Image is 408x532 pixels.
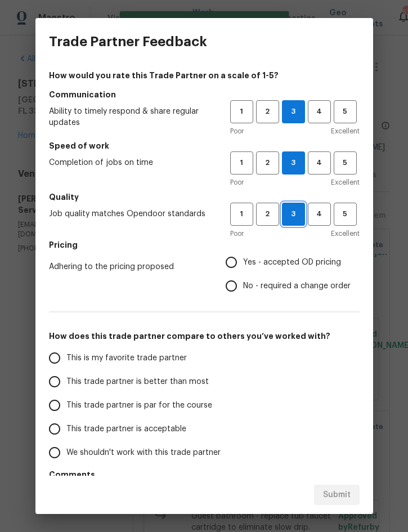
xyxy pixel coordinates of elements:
span: 4 [309,157,330,169]
span: This trade partner is better than most [66,376,209,388]
span: We shouldn't work with this trade partner [66,447,221,459]
div: Pricing [226,251,360,298]
button: 3 [282,151,305,175]
span: Excellent [331,126,360,137]
button: 3 [282,100,305,123]
span: 2 [257,157,278,169]
button: 2 [256,151,279,175]
span: 1 [231,208,252,221]
h3: Trade Partner Feedback [49,34,207,50]
h5: Communication [49,89,360,100]
span: 2 [257,208,278,221]
span: 5 [335,208,356,221]
span: 3 [283,208,304,221]
span: 5 [335,105,356,118]
span: Poor [230,177,244,188]
span: This is my favorite trade partner [66,352,187,364]
span: Excellent [331,177,360,188]
span: 1 [231,105,252,118]
button: 4 [308,100,331,123]
h5: Pricing [49,239,360,251]
h5: Quality [49,191,360,203]
button: 1 [230,100,253,123]
div: How does this trade partner compare to others you’ve worked with? [49,346,360,464]
span: 3 [283,105,304,118]
span: 2 [257,105,278,118]
span: No - required a change order [243,280,351,292]
h5: How does this trade partner compare to others you’ve worked with? [49,330,360,342]
span: Excellent [331,228,360,239]
span: 4 [309,208,330,221]
button: 2 [256,100,279,123]
button: 4 [308,203,331,226]
span: Poor [230,126,244,137]
span: This trade partner is par for the course [66,400,212,412]
span: 4 [309,105,330,118]
button: 2 [256,203,279,226]
button: 5 [334,100,357,123]
button: 3 [282,203,305,226]
span: 3 [283,157,304,169]
button: 5 [334,203,357,226]
h4: How would you rate this Trade Partner on a scale of 1-5? [49,70,360,81]
h5: Speed of work [49,140,360,151]
span: Yes - accepted OD pricing [243,257,341,269]
span: 5 [335,157,356,169]
button: 4 [308,151,331,175]
button: 1 [230,203,253,226]
span: Adhering to the pricing proposed [49,261,208,272]
span: 1 [231,157,252,169]
span: Ability to timely respond & share regular updates [49,106,212,128]
span: This trade partner is acceptable [66,423,186,435]
span: Poor [230,228,244,239]
button: 1 [230,151,253,175]
h5: Comments [49,469,360,480]
span: Completion of jobs on time [49,157,212,168]
span: Job quality matches Opendoor standards [49,208,212,220]
button: 5 [334,151,357,175]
